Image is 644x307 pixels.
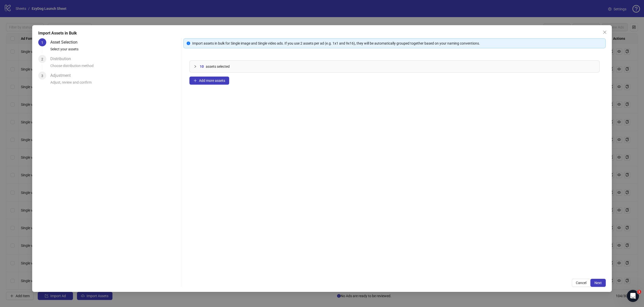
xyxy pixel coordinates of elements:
[603,30,607,34] span: close
[41,74,43,78] span: 3
[187,42,190,45] span: info-circle
[189,77,229,85] button: Add more assets
[576,281,586,285] span: Cancel
[572,279,590,287] button: Cancel
[206,64,230,69] span: assets selected
[627,290,639,302] iframe: Intercom live chat
[38,30,606,36] div: Import Assets in Bulk
[50,72,75,80] div: Adjustment
[590,279,606,287] button: Next
[190,61,599,72] div: 10assets selected
[50,80,179,88] div: Adjust, review and confirm
[194,65,197,68] span: collapsed
[192,41,602,46] div: Import assets in bulk for Single image and Single video ads. If you use 2 assets per ad (e.g. 1x1...
[50,55,75,63] div: Distribution
[50,38,82,46] div: Asset Selection
[41,57,43,61] span: 2
[601,28,609,36] button: Close
[594,281,602,285] span: Next
[41,41,43,45] span: 1
[199,79,225,83] span: Add more assets
[50,63,179,72] div: Choose distribution method
[637,290,641,294] span: 1
[200,64,204,69] span: 10
[50,46,179,55] div: Select your assets
[193,79,197,82] span: plus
